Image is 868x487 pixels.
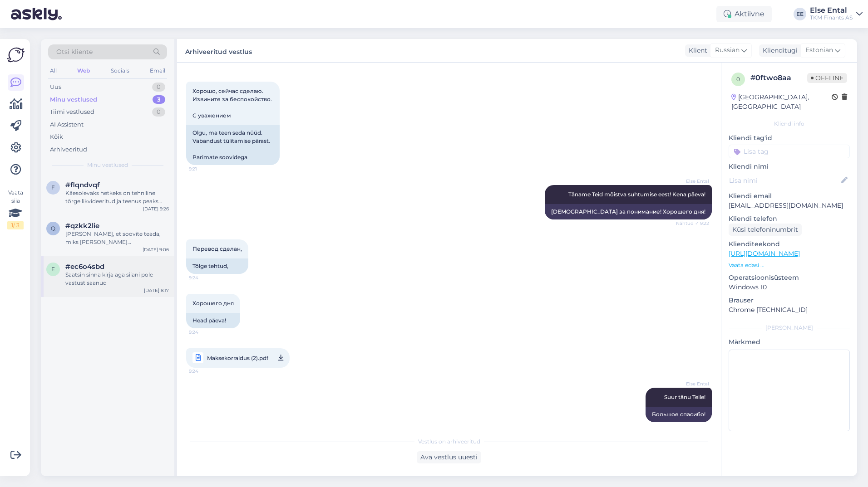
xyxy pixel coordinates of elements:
[109,65,131,77] div: Socials
[87,161,128,169] span: Minu vestlused
[56,47,93,57] span: Otsi kliente
[685,46,707,55] div: Klient
[729,162,850,171] p: Kliendi nimi
[675,423,709,429] span: 9:36
[186,348,290,368] a: Maksekorraldus (2).pdf9:24
[189,365,223,377] span: 9:24
[189,166,223,172] span: 9:21
[729,249,800,258] a: [URL][DOMAIN_NAME]
[7,46,25,63] img: Askly Logo
[192,300,234,307] span: Хорошего дня
[675,178,709,185] span: Else Ental
[189,329,223,336] span: 9:24
[729,191,850,201] p: Kliendi email
[417,451,481,463] div: Ava vestlus uuesti
[729,337,850,347] p: Märkmed
[51,266,55,273] span: e
[715,45,740,55] span: Russian
[675,380,709,387] span: Else Ental
[65,271,169,287] div: Saatsin sinna kirja aga siiani pole vastust saanud
[646,407,712,422] div: Большое спасибо!
[810,14,853,21] div: TKM Finants AS
[664,394,705,400] span: Suur tänu Teile!
[186,258,248,274] div: Tõlge tehtud,
[568,191,705,198] span: Täname Teid mõistva suhtumise eest! Kena päeva!
[185,44,252,57] label: Arhiveeritud vestlus
[729,273,850,282] p: Operatsioonisüsteem
[794,8,806,20] div: EE
[192,88,273,119] span: Хорошо, сейчас сделаю. Извините за беспокойство. С уважением
[189,274,223,281] span: 9:24
[148,65,167,77] div: Email
[729,133,850,143] p: Kliendi tag'id
[716,6,772,22] div: Aktiivne
[729,239,850,249] p: Klienditeekond
[810,7,863,21] a: Else EntalTKM Finants AS
[729,282,850,292] p: Windows 10
[186,313,240,328] div: Head päeva!
[729,175,839,185] input: Lisa nimi
[729,224,802,236] div: Küsi telefoninumbrit
[50,120,84,129] div: AI Assistent
[50,132,63,141] div: Kõik
[51,225,55,232] span: q
[736,76,740,83] span: 0
[186,125,280,165] div: Olgu, ma teen seda nüüd. Vabandust tülitamise pärast. Parimate soovidega
[729,296,850,305] p: Brauser
[805,45,833,55] span: Estonian
[729,324,850,332] div: [PERSON_NAME]
[51,184,55,191] span: f
[729,120,850,128] div: Kliendi info
[192,245,242,252] span: Перевод сделан,
[75,65,92,77] div: Web
[418,438,480,446] span: Vestlus on arhiveeritud
[48,65,59,77] div: All
[729,305,850,315] p: Chrome [TECHNICAL_ID]
[750,73,807,83] div: # 0ftwo8aa
[65,189,169,205] div: Käesolevaks hetkeks on tehniline tõrge likvideeritud ja teenus peaks töötama. Vabandame võimalike...
[729,261,850,269] p: Vaata edasi ...
[807,73,847,83] span: Offline
[152,107,165,117] div: 0
[207,352,268,364] span: Maksekorraldus (2).pdf
[729,214,850,224] p: Kliendi telefon
[65,222,99,230] span: #qzkk2lie
[50,145,87,154] div: Arhiveeritud
[729,201,850,210] p: [EMAIL_ADDRESS][DOMAIN_NAME]
[545,204,712,219] div: [DEMOGRAPHIC_DATA] за понимание! Хорошего дня!
[143,246,169,253] div: [DATE] 9:06
[50,95,97,104] div: Minu vestlused
[759,46,798,55] div: Klienditugi
[810,7,853,14] div: Else Ental
[7,221,24,229] div: 1 / 3
[144,287,169,294] div: [DATE] 8:17
[152,83,165,92] div: 0
[65,181,100,189] span: #flqndvqf
[143,205,169,212] div: [DATE] 9:26
[731,93,832,112] div: [GEOGRAPHIC_DATA], [GEOGRAPHIC_DATA]
[50,83,61,92] div: Uus
[153,95,165,104] div: 3
[65,263,104,271] span: #ec6o4sbd
[675,220,709,227] span: Nähtud ✓ 9:22
[65,230,169,246] div: [PERSON_NAME], et soovite teada, miks [PERSON_NAME] [PERSON_NAME] lõpetati. Kahjuks puudub mul li...
[7,189,24,229] div: Vaata siia
[50,107,94,117] div: Tiimi vestlused
[729,145,850,158] input: Lisa tag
